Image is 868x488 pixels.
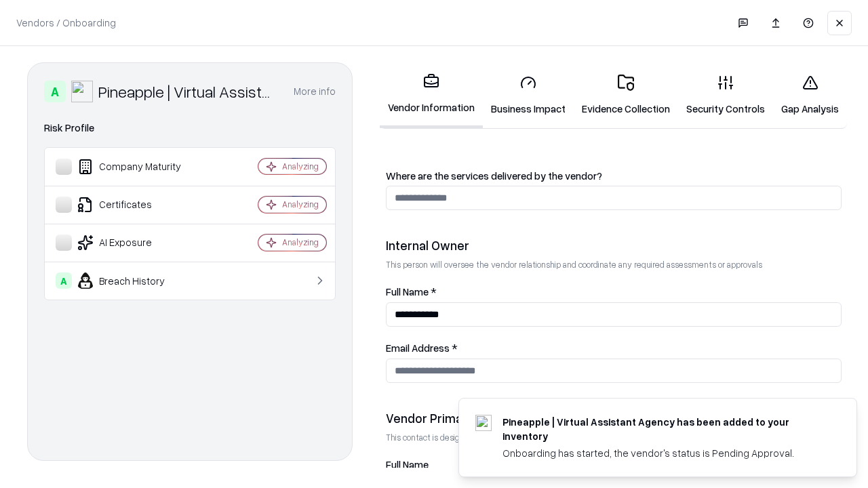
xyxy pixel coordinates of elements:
div: Analyzing [282,237,319,248]
img: Pineapple | Virtual Assistant Agency [71,81,93,102]
div: Analyzing [282,161,319,172]
label: Full Name * [386,287,842,297]
div: A [44,81,66,102]
div: Onboarding has started, the vendor's status is Pending Approval. [502,446,824,460]
div: Risk Profile [44,120,336,136]
div: Pineapple | Virtual Assistant Agency has been added to your inventory [502,415,824,443]
a: Security Controls [678,64,773,127]
div: Vendor Primary Contact [386,410,842,426]
label: Email Address * [386,343,842,353]
div: Analyzing [282,199,319,210]
p: This person will oversee the vendor relationship and coordinate any required assessments or appro... [386,259,842,270]
a: Business Impact [483,64,574,127]
label: Full Name [386,460,842,470]
img: trypineapple.com [475,415,492,431]
div: Breach History [56,272,218,289]
a: Evidence Collection [574,64,678,127]
div: Company Maturity [56,159,218,175]
a: Vendor Information [380,62,483,128]
div: Pineapple | Virtual Assistant Agency [98,81,277,102]
div: Certificates [56,197,218,213]
a: Gap Analysis [773,64,847,127]
div: A [56,272,72,289]
p: This contact is designated to receive the assessment request from Shift [386,432,842,443]
div: AI Exposure [56,235,218,251]
p: Vendors / Onboarding [16,16,116,30]
div: Internal Owner [386,237,842,253]
label: Where are the services delivered by the vendor? [386,171,842,181]
button: More info [294,79,336,104]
